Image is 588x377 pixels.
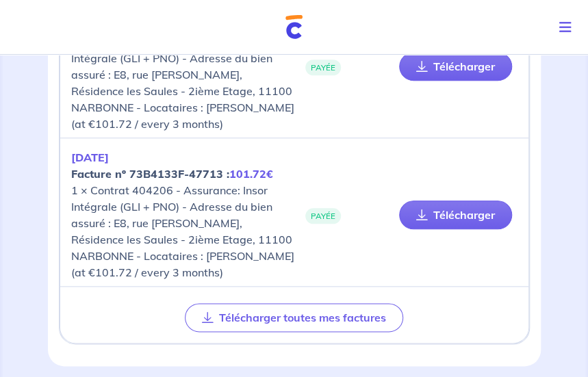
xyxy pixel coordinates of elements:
button: Toggle navigation [548,10,588,45]
button: Télécharger toutes mes factures [185,303,403,332]
img: Cautioneo [285,15,303,39]
em: [DATE] [71,151,109,164]
a: Télécharger [399,52,512,81]
span: PAYÉE [305,208,341,224]
span: PAYÉE [305,60,341,75]
a: Télécharger [399,200,512,229]
p: 1 × Contrat 404206 - Assurance: Insor Intégrale (GLI + PNO) - Adresse du bien assuré : E8, rue [P... [71,149,294,281]
strong: Facture nº 73B4133F-47713 : [71,167,273,181]
em: 101.72€ [229,167,273,181]
p: 1 × Contrat 404206 - Assurance: Insor Intégrale (GLI + PNO) - Adresse du bien assuré : E8, rue [P... [71,1,294,132]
